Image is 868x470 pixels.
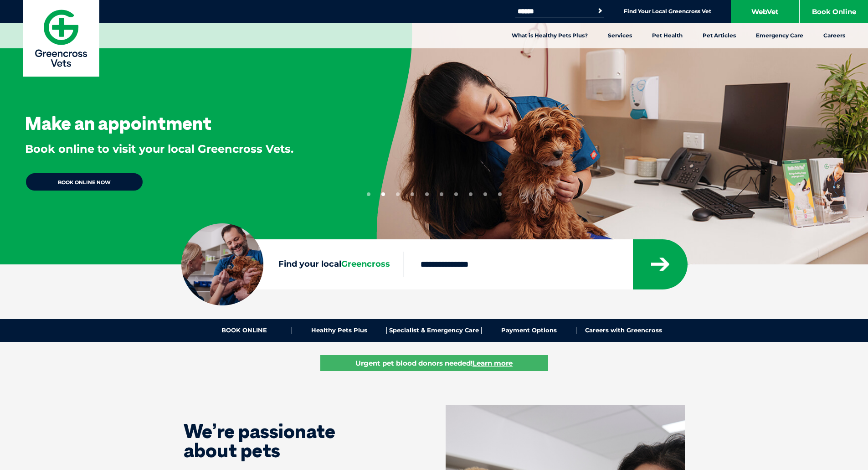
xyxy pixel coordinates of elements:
[454,192,458,196] button: 7 of 10
[502,23,598,48] a: What is Healthy Pets Plus?
[184,422,375,460] h1: We’re passionate about pets
[25,141,293,157] p: Book online to visit your local Greencross Vets.
[387,327,482,334] a: Specialist & Emergency Care
[181,258,404,271] label: Find your local
[341,259,390,269] span: Greencross
[25,114,211,132] h3: Make an appointment
[576,327,671,334] a: Careers with Greencross
[482,327,576,334] a: Payment Options
[598,23,642,48] a: Services
[197,327,292,334] a: BOOK ONLINE
[367,192,370,196] button: 1 of 10
[483,192,487,196] button: 9 of 10
[381,192,385,196] button: 2 of 10
[693,23,746,48] a: Pet Articles
[292,327,387,334] a: Healthy Pets Plus
[25,172,144,191] a: BOOK ONLINE NOW
[624,8,711,15] a: Find Your Local Greencross Vet
[746,23,813,48] a: Emergency Care
[411,192,414,196] button: 4 of 10
[440,192,443,196] button: 6 of 10
[498,192,502,196] button: 10 of 10
[425,192,429,196] button: 5 of 10
[642,23,693,48] a: Pet Health
[396,192,400,196] button: 3 of 10
[596,6,605,15] button: Search
[813,23,855,48] a: Careers
[320,355,548,371] a: Urgent pet blood donors needed!Learn more
[473,359,513,367] u: Learn more
[469,192,473,196] button: 8 of 10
